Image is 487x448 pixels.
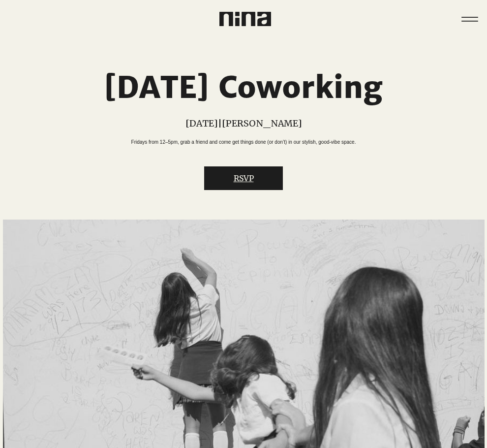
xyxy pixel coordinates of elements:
button: Menu [455,4,485,34]
p: Fridays from 12–5pm, grab a friend and come get things done (or don’t) in our stylish, good-vibe ... [131,138,356,146]
h1: [DATE] Coworking [36,70,451,105]
nav: Site [455,4,485,34]
button: RSVP [204,166,283,190]
img: Nina Logo CMYK_Charcoal.png [219,12,271,26]
p: [DATE] [185,118,218,129]
p: [PERSON_NAME] [222,118,302,129]
span: | [218,118,222,129]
